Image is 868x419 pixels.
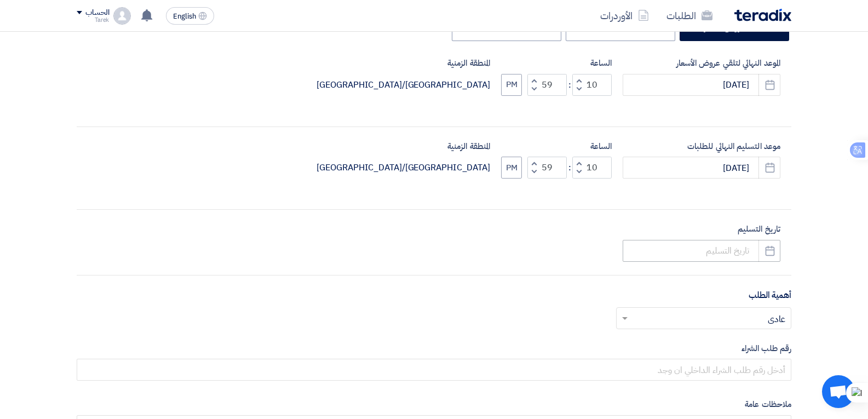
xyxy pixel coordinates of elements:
[623,157,780,179] input: موعد التسليم النهائي للطلبات
[623,240,780,262] input: تاريخ التسليم
[658,3,721,28] a: الطلبات
[567,78,572,91] div: :
[623,140,780,153] label: موعد التسليم النهائي للطلبات
[77,342,791,355] label: رقم طلب الشراء
[317,140,490,153] label: المنطقة الزمنية
[572,74,612,96] input: Hours
[77,359,791,381] input: أدخل رقم طلب الشراء الداخلي ان وجد
[501,157,522,179] button: PM
[527,74,567,96] input: Minutes
[623,223,780,236] label: تاريخ التسليم
[501,74,522,96] button: PM
[317,57,490,70] label: المنطقة الزمنية
[77,17,109,23] div: Tarek
[527,157,567,179] input: Minutes
[166,7,214,25] button: English
[317,161,490,174] div: [GEOGRAPHIC_DATA]/[GEOGRAPHIC_DATA]
[77,398,791,411] label: ملاحظات عامة
[623,57,780,70] label: الموعد النهائي لتلقي عروض الأسعار
[501,140,612,153] label: الساعة
[591,3,658,28] a: الأوردرات
[85,8,109,18] div: الحساب
[749,289,791,302] label: أهمية الطلب
[734,9,791,21] img: Teradix logo
[317,78,490,91] div: [GEOGRAPHIC_DATA]/[GEOGRAPHIC_DATA]
[173,13,196,20] span: English
[822,375,855,408] a: Open chat
[113,7,131,25] img: profile_test.png
[572,157,612,179] input: Hours
[501,57,612,70] label: الساعة
[623,74,780,96] input: سنة-شهر-يوم
[567,161,572,174] div: :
